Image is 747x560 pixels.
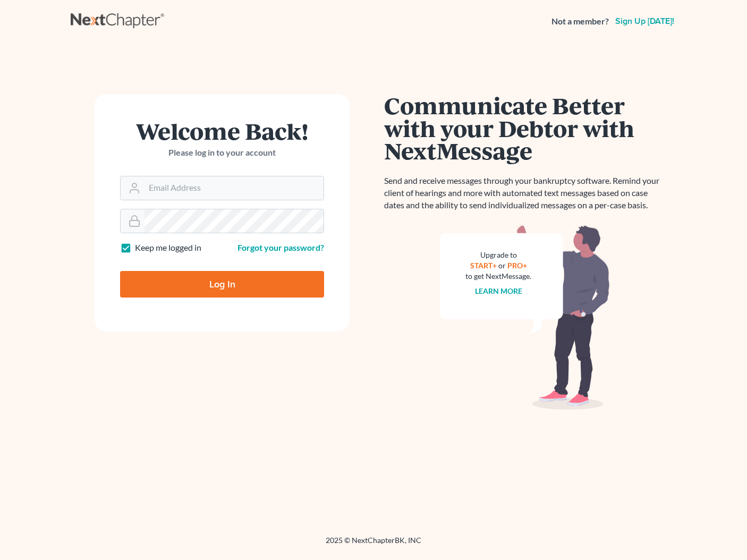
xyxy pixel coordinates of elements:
p: Send and receive messages through your bankruptcy software. Remind your client of hearings and mo... [384,175,666,211]
div: Upgrade to [465,250,531,260]
div: 2025 © NextChapterBK, INC [71,535,676,554]
span: or [498,261,506,270]
a: Learn more [475,286,522,295]
div: to get NextMessage. [465,271,531,282]
input: Email Address [145,176,324,200]
input: Log In [120,271,324,298]
a: Forgot your password? [237,242,324,252]
h1: Communicate Better with your Debtor with NextMessage [384,94,666,162]
strong: Not a member? [551,15,609,28]
p: Please log in to your account [120,147,324,159]
a: PRO+ [507,261,527,270]
a: START+ [470,261,497,270]
h1: Welcome Back! [120,120,324,142]
a: Sign up [DATE]! [613,17,676,26]
img: nextmessage_bg-59042aed3d76b12b5cd301f8e5b87938c9018125f34e5fa2b7a6b67550977c72.svg [440,224,610,410]
label: Keep me logged in [135,242,201,254]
